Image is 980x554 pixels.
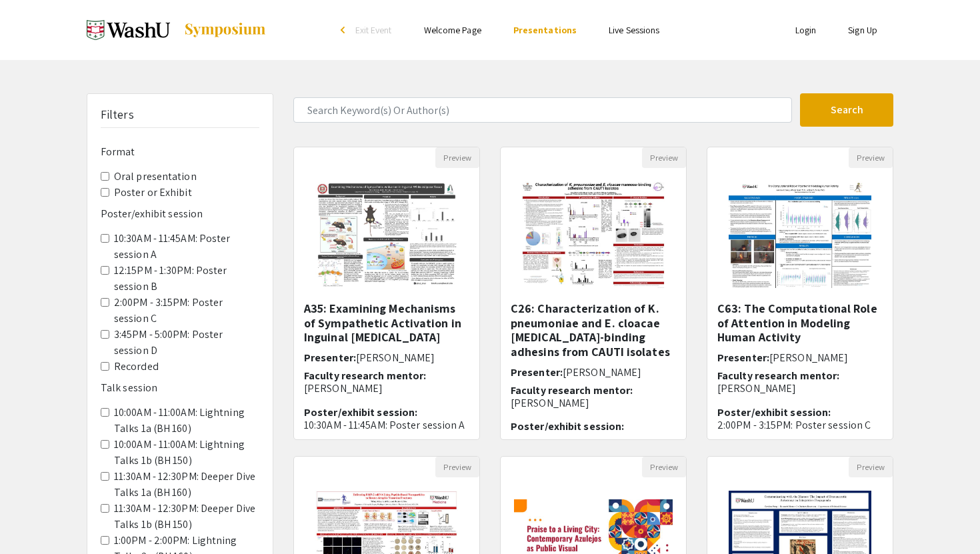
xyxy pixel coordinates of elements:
[707,147,893,440] div: Open Presentation <p>C63: The Computational Role of Attention in Modeling Human Activity</p>
[642,147,686,168] button: Preview
[849,147,893,168] button: Preview
[293,147,480,440] div: Open Presentation <p>A35: Examining Mechanisms of Sympathetic Activation in Inguinal White Adipos...
[609,24,659,36] a: Live Sessions
[356,351,435,365] span: [PERSON_NAME]
[642,457,686,477] button: Preview
[511,419,624,433] span: Poster/exhibit session:
[717,419,883,431] p: 2:00PM - 3:15PM: Poster session C
[717,351,883,364] h6: Presenter:
[769,351,848,365] span: [PERSON_NAME]
[101,381,259,394] h6: Talk session
[114,437,259,469] label: 10:00AM - 11:00AM: Lightning Talks 1b (BH 150)
[511,383,633,397] span: Faculty research mentor:
[183,22,267,38] img: Symposium by ForagerOne
[114,405,259,437] label: 10:00AM - 11:00AM: Lightning Talks 1a (BH 160)
[114,501,259,533] label: 11:30AM - 12:30PM: Deeper Dive Talks 1b (BH 150)
[304,382,469,395] p: [PERSON_NAME]
[304,301,469,345] h5: A35: Examining Mechanisms of Sympathetic Activation in Inguinal [MEDICAL_DATA]
[114,327,259,359] label: 3:45PM - 5:00PM: Poster session D
[293,97,792,123] input: Search Keyword(s) Or Author(s)
[715,168,884,301] img: <p>C63: The Computational Role of Attention in Modeling Human Activity</p>
[717,405,831,419] span: Poster/exhibit session:
[114,359,159,375] label: Recorded
[511,397,676,409] p: [PERSON_NAME]
[511,366,676,379] h6: Presenter:
[10,494,57,544] iframe: Chat
[435,147,479,168] button: Preview
[101,107,134,122] h5: Filters
[302,168,471,301] img: <p>A35: Examining Mechanisms of Sympathetic Activation in Inguinal White Adipose Tissue</p>
[849,457,893,477] button: Preview
[355,24,392,36] span: Exit Event
[87,13,267,47] a: Spring 2025 Undergraduate Research Symposium
[114,263,259,295] label: 12:15PM - 1:30PM: Poster session B
[800,93,893,127] button: Search
[717,301,883,345] h5: C63: The Computational Role of Attention in Modeling Human Activity
[435,457,479,477] button: Preview
[101,207,259,220] h6: Poster/exhibit session
[114,295,259,327] label: 2:00PM - 3:15PM: Poster session C
[717,369,839,383] span: Faculty research mentor:
[717,382,883,395] p: [PERSON_NAME]
[500,147,687,440] div: Open Presentation <p>C26: Characterization of K. pneumoniae and E. cloacae mannose-binding adhesi...
[509,168,677,301] img: <p>C26: Characterization of K. pneumoniae and E. cloacae mannose-binding adhesins from CAUTI isol...
[511,301,676,359] h5: C26: Characterization of K. pneumoniae and E. cloacae [MEDICAL_DATA]-binding adhesins from CAUTI ...
[513,24,577,36] a: Presentations
[563,365,641,379] span: [PERSON_NAME]
[304,351,469,364] h6: Presenter:
[114,231,259,263] label: 10:30AM - 11:45AM: Poster session A
[114,469,259,501] label: 11:30AM - 12:30PM: Deeper Dive Talks 1a (BH 160)
[101,145,259,158] h6: Format
[114,185,192,201] label: Poster or Exhibit
[114,169,197,185] label: Oral presentation
[341,26,349,34] div: arrow_back_ios
[848,24,877,36] a: Sign Up
[304,405,417,419] span: Poster/exhibit session:
[424,24,481,36] a: Welcome Page
[304,419,469,431] p: 10:30AM - 11:45AM: Poster session A
[304,369,426,383] span: Faculty research mentor:
[795,24,817,36] a: Login
[87,13,170,47] img: Spring 2025 Undergraduate Research Symposium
